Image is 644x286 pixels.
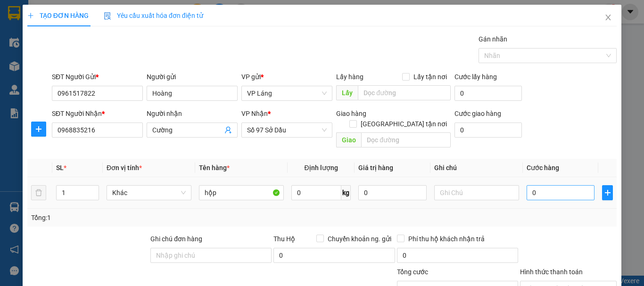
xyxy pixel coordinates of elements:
span: plus [27,12,34,19]
th: Ghi chú [430,159,523,177]
input: VD: Bàn, Ghế [199,185,284,200]
span: Thu Hộ [273,235,295,243]
span: kg [341,185,351,200]
span: VP Nhận [241,110,268,117]
label: Gán nhãn [479,35,507,43]
img: logo [4,37,52,85]
span: Số 97 Sở Dầu [247,123,327,137]
span: Lấy [336,85,358,100]
div: Người gửi [147,72,238,82]
span: Giá trị hàng [358,164,393,172]
span: Yêu cầu xuất hóa đơn điện tử [104,12,203,19]
span: VP Láng [247,86,327,100]
strong: CHUYỂN PHÁT NHANH VIP ANH HUY [58,8,129,38]
span: Giao hàng [336,110,366,117]
span: plus [603,189,612,196]
span: SL [56,164,64,172]
button: plus [602,185,613,200]
span: Chuyển khoản ng. gửi [324,234,395,244]
span: plus [32,125,46,133]
span: Lấy tận nơi [410,72,451,82]
span: Phí thu hộ khách nhận trả [405,234,488,244]
div: VP gửi [241,72,332,82]
button: plus [31,122,46,137]
button: Close [595,5,621,31]
span: Đơn vị tính [107,164,142,172]
span: close [604,14,612,21]
label: Ghi chú đơn hàng [150,235,202,243]
label: Cước giao hàng [454,110,501,117]
span: TẠO ĐƠN HÀNG [27,12,89,19]
input: Ghi chú đơn hàng [150,248,272,263]
span: Giao [336,132,361,147]
button: delete [31,185,46,200]
div: SĐT Người Gửi [52,72,143,82]
img: icon [104,12,111,20]
span: Chuyển phát nhanh: [GEOGRAPHIC_DATA] - [GEOGRAPHIC_DATA] [53,41,135,74]
div: SĐT Người Nhận [52,108,143,119]
input: Cước lấy hàng [454,86,522,101]
input: Dọc đường [361,132,451,147]
label: Cước lấy hàng [454,73,497,81]
span: Cước hàng [527,164,559,172]
span: user-add [224,126,232,134]
span: Lấy hàng [336,73,363,81]
label: Hình thức thanh toán [520,268,583,276]
input: Dọc đường [358,85,451,100]
div: Người nhận [147,108,238,119]
span: [GEOGRAPHIC_DATA] tận nơi [357,119,451,129]
input: Cước giao hàng [454,123,522,138]
span: Tên hàng [199,164,230,172]
span: Khác [112,186,186,200]
span: Tổng cước [397,268,428,276]
input: 0 [358,185,426,200]
span: Định lượng [304,164,338,172]
input: Ghi Chú [434,185,519,200]
div: Tổng: 1 [31,212,249,223]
